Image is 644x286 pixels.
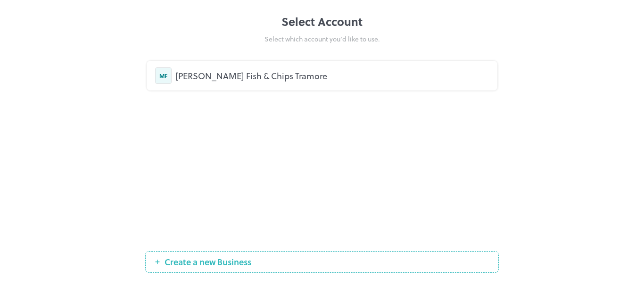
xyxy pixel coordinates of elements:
div: [PERSON_NAME] Fish & Chips Tramore [175,69,489,82]
div: Select which account you’d like to use. [145,34,499,44]
button: Create a new Business [145,251,499,273]
div: MF [155,67,172,84]
span: Create a new Business [160,257,256,267]
div: Select Account [145,13,499,30]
